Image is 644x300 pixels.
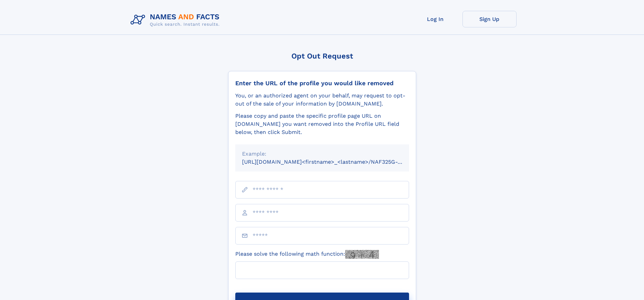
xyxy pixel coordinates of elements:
[408,11,462,27] a: Log In
[128,11,225,29] img: Logo Names and Facts
[235,79,409,87] div: Enter the URL of the profile you would like removed
[228,52,416,60] div: Opt Out Request
[242,159,422,165] small: [URL][DOMAIN_NAME]<firstname>_<lastname>/NAF325G-xxxxxxxx
[462,11,517,27] a: Sign Up
[235,92,409,108] div: You, or an authorized agent on your behalf, may request to opt-out of the sale of your informatio...
[235,112,409,136] div: Please copy and paste the specific profile page URL on [DOMAIN_NAME] you want removed into the Pr...
[242,150,402,158] div: Example:
[235,250,379,259] label: Please solve the following math function:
